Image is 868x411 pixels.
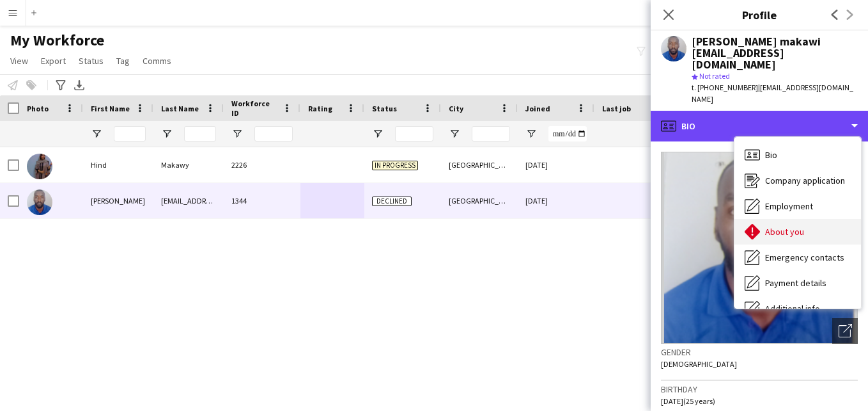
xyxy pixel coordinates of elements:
[231,99,277,118] span: Workforce ID
[116,55,130,67] span: Tag
[79,55,104,67] span: Status
[518,147,594,182] div: [DATE]
[5,52,33,69] a: View
[699,71,730,81] span: Not rated
[224,147,300,182] div: 2226
[692,36,858,70] div: [PERSON_NAME] makawi [EMAIL_ADDRESS][DOMAIN_NAME]
[27,189,52,215] img: Mohamed abdalmonam makawi Makawi094@gmail.com
[692,83,853,104] span: | [EMAIL_ADDRESS][DOMAIN_NAME]
[395,126,433,141] input: Status Filter Input
[765,149,777,161] span: Bio
[472,126,510,141] input: City Filter Input
[74,52,109,69] a: Status
[734,219,861,245] div: About you
[441,147,518,182] div: [GEOGRAPHIC_DATA]
[10,31,104,50] span: My Workforce
[83,147,153,182] div: Hind
[602,104,631,113] span: Last job
[548,126,587,141] input: Joined Filter Input
[224,183,300,218] div: 1344
[137,52,176,69] a: Comms
[143,55,171,67] span: Comms
[765,175,845,186] span: Company application
[372,161,418,170] span: In progress
[83,183,153,218] div: [PERSON_NAME]
[449,128,460,140] button: Open Filter Menu
[832,318,858,344] div: Open photos pop-in
[184,126,216,141] input: Last Name Filter Input
[651,6,868,23] h3: Profile
[734,193,861,219] div: Employment
[651,111,868,141] div: Bio
[91,104,130,113] span: First Name
[765,303,820,314] span: Additional info
[734,168,861,193] div: Company application
[518,183,594,218] div: [DATE]
[153,147,224,182] div: Makawy
[36,52,71,69] a: Export
[765,277,826,289] span: Payment details
[661,359,737,369] span: [DEMOGRAPHIC_DATA]
[525,128,537,140] button: Open Filter Menu
[10,55,28,67] span: View
[734,296,861,321] div: Additional info
[161,128,173,140] button: Open Filter Menu
[661,346,858,358] h3: Gender
[231,128,243,140] button: Open Filter Menu
[734,142,861,168] div: Bio
[27,154,52,179] img: Hind Makawy
[734,245,861,270] div: Emergency contacts
[372,197,412,206] span: Declined
[41,55,66,67] span: Export
[27,104,49,113] span: Photo
[372,104,397,113] span: Status
[692,83,758,92] span: t. [PHONE_NUMBER]
[254,126,293,141] input: Workforce ID Filter Input
[372,128,384,140] button: Open Filter Menu
[72,77,87,93] app-action-btn: Export XLSX
[765,226,804,238] span: About you
[525,104,550,113] span: Joined
[441,183,518,218] div: [GEOGRAPHIC_DATA]
[153,183,224,218] div: [EMAIL_ADDRESS][DOMAIN_NAME]
[765,252,844,263] span: Emergency contacts
[161,104,199,113] span: Last Name
[308,104,332,113] span: Rating
[661,152,858,344] img: Crew avatar or photo
[53,77,68,93] app-action-btn: Advanced filters
[661,396,715,406] span: [DATE] (25 years)
[111,52,135,69] a: Tag
[661,383,858,395] h3: Birthday
[449,104,463,113] span: City
[91,128,102,140] button: Open Filter Menu
[734,270,861,296] div: Payment details
[765,200,813,212] span: Employment
[114,126,146,141] input: First Name Filter Input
